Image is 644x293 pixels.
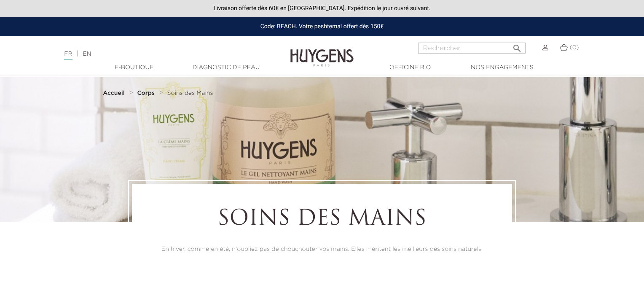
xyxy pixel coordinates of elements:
a: Nos engagements [460,63,544,72]
strong: Accueil [103,90,125,96]
a: Diagnostic de peau [184,63,268,72]
a: Officine Bio [368,63,452,72]
a: Corps [137,90,156,97]
a: Soins des Mains [167,90,213,97]
h1: Soins des Mains [155,207,489,232]
a: Accueil [103,90,126,97]
a: E-Boutique [92,63,176,72]
button:  [510,40,525,51]
span: Soins des Mains [167,90,213,96]
span: (0) [570,45,579,51]
p: En hiver, comme en été, n'oubliez pas de chouchouter vos mains. Elles méritent les meilleurs des ... [155,245,489,254]
input: Rechercher [418,43,526,54]
div: | [60,49,262,59]
a: EN [83,51,91,57]
strong: Corps [137,90,155,96]
a: FR [64,51,72,60]
i:  [512,41,522,51]
img: Huygens [290,35,354,68]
